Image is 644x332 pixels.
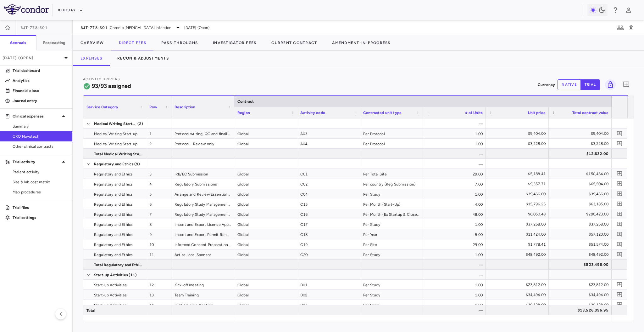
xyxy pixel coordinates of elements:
span: Regulatory and Ethics [94,159,134,169]
div: 8 [146,219,171,229]
div: 29.00 [423,239,486,249]
div: $9,404.00 [491,129,546,139]
svg: Add comment [617,181,623,187]
div: $12,632.00 [554,149,608,159]
img: logo-full-SnFGN8VE.png [4,4,49,14]
div: 12 [146,280,171,289]
div: 1.00 [423,219,486,229]
div: 2 [146,139,171,148]
svg: Add comment [617,282,623,288]
div: 10 [146,239,171,249]
div: Global [234,129,297,138]
span: Region [237,111,250,115]
div: Import and Export Permit Renewals [171,229,234,239]
div: Per Study [360,189,423,199]
span: Start-up Activities [94,290,127,300]
span: Other clinical contracts [13,144,67,149]
span: Regulatory and Ethics [94,240,133,250]
div: Global [234,169,297,179]
div: 5 [146,189,171,199]
div: Regulatory Submissions [171,179,234,189]
div: $11,424.00 [491,229,546,239]
span: Total [86,306,95,316]
div: 14 [146,300,171,310]
div: A04 [297,139,360,148]
div: $34,494.00 [491,290,546,300]
button: Recon & Adjustments [110,51,176,66]
svg: Add comment [617,171,623,177]
div: $3,228.00 [554,139,608,149]
div: Per Protocol [360,129,423,138]
span: Start-up Activities [94,300,127,310]
button: Add comment [615,129,624,138]
div: $37,268.00 [554,219,608,229]
span: Site & lab cost matrix [13,179,67,185]
div: Per Total Site [360,169,423,179]
div: Global [234,239,297,249]
span: Regulatory and Ethics [94,199,133,209]
span: Regulatory and Ethics [94,220,133,230]
button: Add comment [615,230,624,238]
button: Direct Fees [111,35,154,50]
button: Add comment [621,79,631,90]
div: Global [234,300,297,310]
div: $37,268.00 [491,219,546,229]
span: BJT-778-301 [20,25,47,30]
div: C16 [297,209,360,219]
div: $48,492.00 [554,249,608,260]
div: $34,494.00 [554,290,608,300]
h6: Accruals [10,40,26,46]
p: Currency [538,82,555,88]
button: Add comment [615,240,624,249]
div: $48,492.00 [491,249,546,260]
button: Add comment [615,180,624,188]
span: Contract [237,99,254,104]
div: D02 [297,290,360,300]
div: $23,812.00 [554,280,608,290]
div: 1.00 [423,290,486,300]
button: Add comment [615,190,624,198]
div: $5,188.41 [491,169,546,179]
div: $9,404.00 [554,129,608,139]
span: (11) [129,270,137,280]
div: Regulatory Study Management and Oversight (Start-up) [171,199,234,209]
button: Add comment [615,139,624,148]
div: C04 [297,189,360,199]
span: CRO Novotech [13,134,67,139]
span: Service Category [86,105,118,109]
p: Journal entry [13,98,67,104]
button: Add comment [615,210,624,218]
svg: Add comment [617,221,623,227]
span: Description [175,105,196,109]
span: Total contract value [572,111,608,115]
div: — [423,260,486,269]
span: (2) [137,119,143,129]
div: Global [234,229,297,239]
div: C17 [297,219,360,229]
div: $803,496.00 [554,260,608,270]
div: $9,357.71 [491,179,546,189]
div: Per Study [360,280,423,289]
div: $15,796.25 [491,199,546,209]
div: Global [234,249,297,259]
div: 5.00 [423,229,486,239]
span: Start-up Activities [94,280,127,290]
span: Regulatory and Ethics [94,189,133,199]
svg: Add comment [617,201,623,207]
div: $290,423.00 [554,209,608,219]
div: $39,466.00 [554,189,608,199]
button: Current Contract [264,35,325,50]
button: Add comment [615,250,624,259]
div: D01 [297,280,360,289]
div: Per Study [360,290,423,300]
svg: Add comment [617,292,623,298]
div: $65,504.00 [554,179,608,189]
div: Regulatory Study Management and Oversight (Recruitment, Treatment & Follow-up) [171,209,234,219]
div: Protocol writing, QC and finalisation (excluding protocol synopsis) [171,129,234,138]
span: [DATE] (Open) [184,25,210,31]
p: Trial dashboard [13,68,67,73]
button: Add comment [615,220,624,228]
p: Clinical expenses [13,113,60,119]
p: Financial close [13,88,67,94]
span: Activity code [300,111,325,115]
